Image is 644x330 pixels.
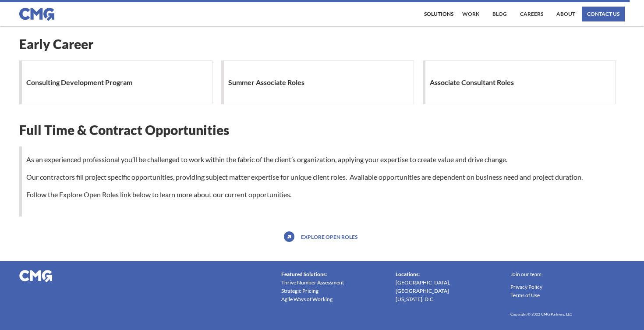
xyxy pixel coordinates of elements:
a: Agile Ways of Working [281,295,333,303]
div: Featured Solutions: [281,270,327,278]
div: Solutions [424,11,453,17]
h1: Full Time & Contract Opportunities [19,122,625,138]
h1: Early Career [19,36,625,52]
h1: Consulting Development Program [26,74,137,91]
a: [GEOGRAPHIC_DATA], [GEOGRAPHIC_DATA] [396,278,499,295]
img: CMG logo in white [19,270,52,282]
h1: Summer Associate Roles [228,74,309,91]
a: Explore open roles [299,230,360,244]
h1: Associate Consultant Roles [430,74,518,91]
a: work [460,7,481,21]
a: About [554,7,577,21]
a: Thrive Number Assessment [281,278,344,287]
a: Strategic Pricing [281,287,318,295]
img: icon with arrow pointing up and to the right. [284,231,294,242]
div: contact us [587,11,619,17]
a: Join our team. [510,270,543,278]
a: [US_STATE], D.C. [396,295,435,303]
h6: Copyright © 2022 CMG Partners, LLC [510,310,572,318]
div: Locations: [396,270,420,278]
p: As an experienced professional you’ll be challenged to work within the fabric of the client’s org... [22,155,625,199]
a: Blog [490,7,509,21]
a: Careers [518,7,545,21]
img: CMG logo in blue. [19,8,54,21]
a: Privacy Policy [510,283,542,291]
a: Terms of Use [510,291,540,299]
